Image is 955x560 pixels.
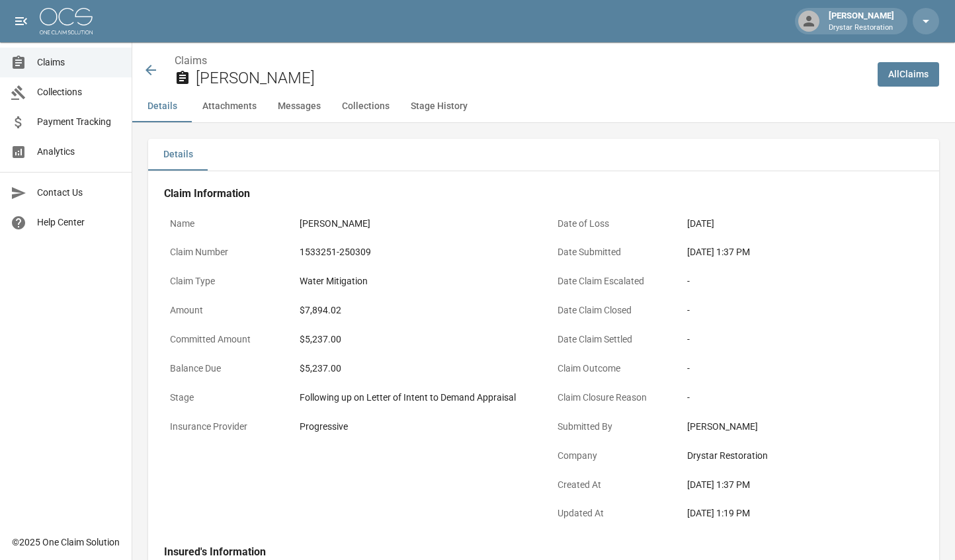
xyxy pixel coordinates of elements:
[8,8,34,34] button: open drawer
[132,91,192,122] button: Details
[196,69,867,88] h2: [PERSON_NAME]
[175,53,867,69] nav: breadcrumb
[687,506,917,520] div: [DATE] 1:19 PM
[164,327,283,352] p: Committed Amount
[164,298,283,323] p: Amount
[331,91,400,122] button: Collections
[148,139,208,171] button: Details
[164,187,923,200] h4: Claim Information
[164,414,283,440] p: Insurance Provider
[552,327,671,352] p: Date Claim Settled
[300,333,530,346] div: $5,237.00
[400,91,478,122] button: Stage History
[148,139,939,171] div: details tabs
[132,91,955,122] div: anchor tabs
[164,239,283,265] p: Claim Number
[687,333,917,346] div: -
[687,274,917,288] div: -
[164,545,923,559] h4: Insured's Information
[300,245,530,259] div: 1533251-250309
[164,268,283,294] p: Claim Type
[164,385,283,411] p: Stage
[300,362,530,376] div: $5,237.00
[687,362,917,376] div: -
[687,245,917,259] div: [DATE] 1:37 PM
[164,356,283,381] p: Balance Due
[300,217,530,231] div: [PERSON_NAME]
[37,85,121,99] span: Collections
[552,472,671,498] p: Created At
[823,9,899,33] div: [PERSON_NAME]
[300,274,530,288] div: Water Mitigation
[687,449,917,463] div: Drystar Restoration
[164,211,283,237] p: Name
[687,420,917,434] div: [PERSON_NAME]
[175,54,207,67] a: Claims
[552,268,671,294] p: Date Claim Escalated
[552,443,671,469] p: Company
[552,414,671,440] p: Submitted By
[37,145,121,159] span: Analytics
[267,91,331,122] button: Messages
[37,115,121,129] span: Payment Tracking
[37,186,121,200] span: Contact Us
[687,391,917,405] div: -
[552,211,671,237] p: Date of Loss
[192,91,267,122] button: Attachments
[687,303,917,317] div: -
[878,62,939,87] a: AllClaims
[300,420,530,434] div: Progressive
[40,8,93,34] img: ocs-logo-white-transparent.png
[300,391,530,405] div: Following up on Letter of Intent to Demand Appraisal
[37,216,121,229] span: Help Center
[552,385,671,411] p: Claim Closure Reason
[552,356,671,381] p: Claim Outcome
[552,239,671,265] p: Date Submitted
[829,22,894,34] p: Drystar Restoration
[552,500,671,526] p: Updated At
[12,536,120,549] div: © 2025 One Claim Solution
[37,56,121,69] span: Claims
[687,217,917,231] div: [DATE]
[300,303,530,317] div: $7,894.02
[687,478,917,492] div: [DATE] 1:37 PM
[552,298,671,323] p: Date Claim Closed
